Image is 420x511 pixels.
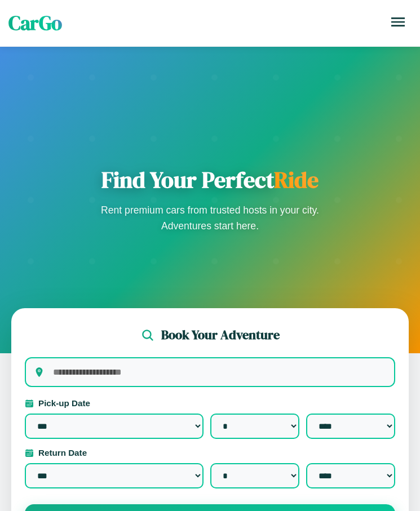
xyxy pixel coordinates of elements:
h2: Book Your Adventure [161,326,280,344]
label: Pick-up Date [25,398,395,408]
span: CarGo [8,10,62,37]
h1: Find Your Perfect [98,166,323,193]
label: Return Date [25,448,395,457]
span: Ride [274,165,319,195]
p: Rent premium cars from trusted hosts in your city. Adventures start here. [98,202,323,234]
